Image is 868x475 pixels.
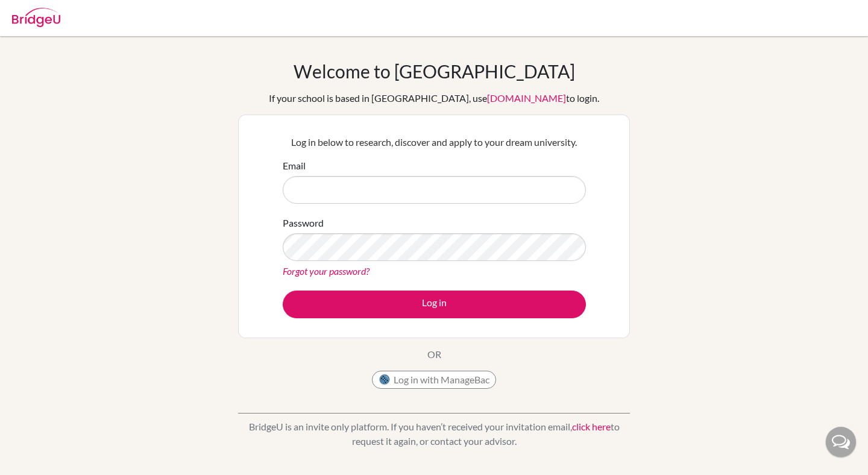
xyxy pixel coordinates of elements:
[294,60,575,82] h1: Welcome to [GEOGRAPHIC_DATA]
[283,159,306,173] label: Email
[283,291,586,318] button: Log in
[283,265,370,277] a: Forgot your password?
[572,421,611,432] a: click here
[372,371,496,389] button: Log in with ManageBac
[238,420,630,448] p: BridgeU is an invite only platform. If you haven’t received your invitation email, to request it ...
[28,8,52,19] span: Help
[12,8,60,27] img: Bridge-U
[283,216,324,230] label: Password
[427,347,441,362] p: OR
[283,135,586,149] p: Log in below to research, discover and apply to your dream university.
[269,91,599,105] div: If your school is based in [GEOGRAPHIC_DATA], use to login.
[487,92,566,104] a: [DOMAIN_NAME]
